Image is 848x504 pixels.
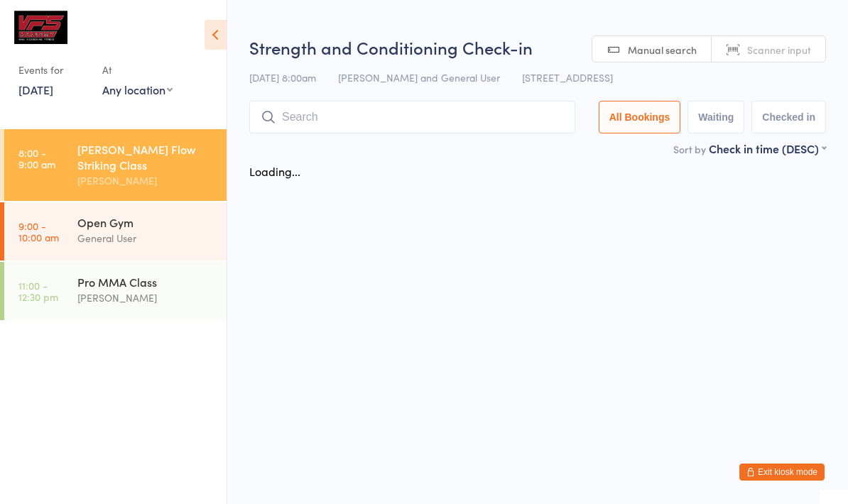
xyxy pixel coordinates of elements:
[687,101,744,133] button: Waiting
[673,142,706,156] label: Sort by
[102,58,173,82] div: At
[18,147,55,170] time: 8:00 - 9:00 am
[739,464,825,481] button: Exit kiosk mode
[18,220,59,243] time: 9:00 - 10:00 am
[18,58,88,82] div: Events for
[77,290,214,306] div: [PERSON_NAME]
[249,70,316,84] span: [DATE] 8:00am
[18,82,53,97] a: [DATE]
[77,214,214,230] div: Open Gym
[77,172,214,189] div: [PERSON_NAME]
[747,43,811,57] span: Scanner input
[77,141,214,172] div: [PERSON_NAME] Flow Striking Class
[249,35,826,59] h2: Strength and Conditioning Check-in
[751,101,826,133] button: Checked in
[18,280,58,302] time: 11:00 - 12:30 pm
[522,70,613,84] span: [STREET_ADDRESS]
[77,230,214,246] div: General User
[4,262,227,320] a: 11:00 -12:30 pmPro MMA Class[PERSON_NAME]
[628,43,697,57] span: Manual search
[249,163,300,179] div: Loading...
[102,82,173,97] div: Any location
[77,274,214,290] div: Pro MMA Class
[599,101,681,133] button: All Bookings
[338,70,500,84] span: [PERSON_NAME] and General User
[4,129,227,201] a: 8:00 -9:00 am[PERSON_NAME] Flow Striking Class[PERSON_NAME]
[709,141,826,156] div: Check in time (DESC)
[14,11,67,44] img: VFS Academy
[249,101,575,133] input: Search
[4,202,227,261] a: 9:00 -10:00 amOpen GymGeneral User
